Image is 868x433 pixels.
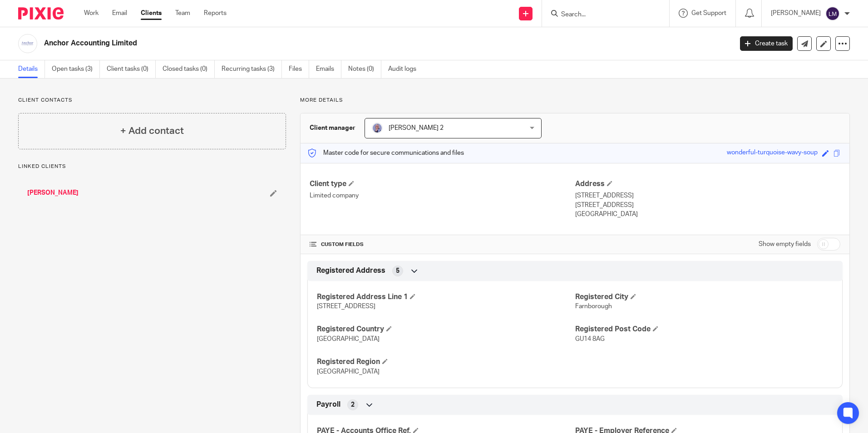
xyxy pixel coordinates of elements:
p: Linked clients [18,163,286,170]
span: Payroll [316,400,340,409]
a: Notes (0) [348,60,381,78]
a: Reports [204,9,227,18]
a: Email [112,9,127,18]
p: More details [300,97,850,104]
h4: Registered City [575,292,833,302]
label: Show empty fields [759,240,811,249]
span: [PERSON_NAME] 2 [389,125,444,131]
h4: Address [575,179,840,189]
a: [PERSON_NAME] [27,188,79,197]
img: svg%3E [825,6,840,21]
h4: Client type [310,179,575,189]
a: Create task [740,36,793,51]
a: Team [175,9,190,18]
img: Pixie [18,7,64,20]
a: Recurring tasks (3) [222,60,282,78]
a: Audit logs [388,60,423,78]
p: [STREET_ADDRESS] [575,201,840,210]
span: [GEOGRAPHIC_DATA] [317,336,380,342]
a: Files [289,60,309,78]
span: 5 [396,266,399,276]
h3: Client manager [310,123,355,133]
span: Get Support [691,10,726,16]
a: Client tasks (0) [107,60,156,78]
p: Master code for secure communications and files [307,148,464,157]
a: Clients [141,9,162,18]
p: [PERSON_NAME] [771,9,821,18]
span: GU14 8AG [575,336,605,342]
h4: + Add contact [120,124,184,138]
p: Client contacts [18,97,286,104]
a: Open tasks (3) [52,60,100,78]
a: Closed tasks (0) [163,60,215,78]
span: Farnborough [575,303,612,310]
span: 2 [351,400,355,409]
a: Emails [316,60,341,78]
p: [GEOGRAPHIC_DATA] [575,210,840,219]
a: Details [18,60,45,78]
img: JC%20Linked%20In.jpg [372,123,383,133]
span: Registered Address [316,266,385,276]
h2: Anchor Accounting Limited [44,39,590,48]
p: Limited company [310,191,575,200]
h4: Registered Region [317,357,575,367]
div: wonderful-turquoise-wavy-soup [727,148,818,158]
span: [GEOGRAPHIC_DATA] [317,369,380,375]
img: Screenshot%202024-08-02%20133116.png [18,34,37,53]
h4: Registered Address Line 1 [317,292,575,302]
p: [STREET_ADDRESS] [575,191,840,200]
h4: CUSTOM FIELDS [310,241,575,248]
a: Work [84,9,99,18]
h4: Registered Post Code [575,325,833,334]
h4: Registered Country [317,325,575,334]
span: [STREET_ADDRESS] [317,303,375,310]
input: Search [560,11,642,19]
